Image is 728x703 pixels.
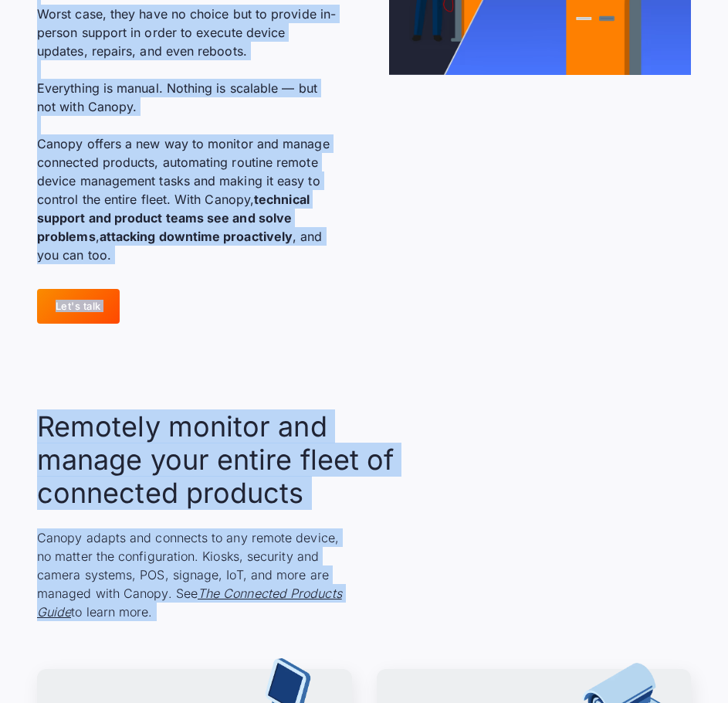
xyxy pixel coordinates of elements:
[37,586,342,620] a: The Connected Products Guide
[37,192,310,244] strong: technical support and product teams see and solve problems
[37,410,408,511] h2: Remotely monitor and manage your entire fleet of connected products
[37,289,120,324] a: Let's talk
[100,229,293,244] strong: attacking downtime proactively
[37,528,346,621] p: Canopy adapts and connects to any remote device, no matter the configuration. Kiosks, security an...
